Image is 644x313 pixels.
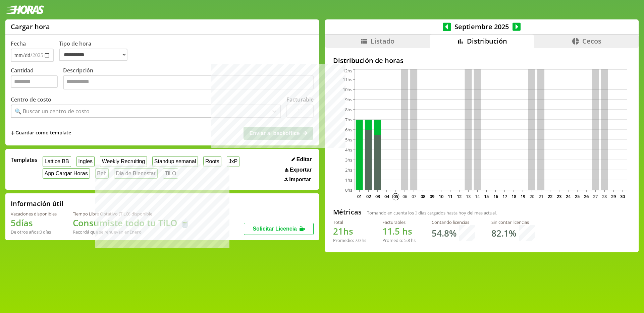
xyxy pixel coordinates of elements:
div: Promedio: hs [382,237,416,243]
span: 3 [415,210,417,216]
button: Editar [289,156,314,163]
text: 01 [357,193,362,199]
tspan: 11hs [343,76,352,82]
button: Standup semanal [152,156,198,167]
text: 12 [457,193,462,199]
div: Promedio: hs [333,237,366,243]
h2: Información útil [11,199,63,208]
h1: 54.8 % [432,227,457,239]
span: +Guardar como template [11,129,71,137]
text: 07 [412,193,416,199]
button: TiLO [163,168,178,179]
span: Importar [289,177,311,183]
h2: Métricas [333,207,362,216]
div: De otros años: 0 días [11,229,57,235]
span: Editar [297,156,312,163]
tspan: 2hs [345,167,352,173]
b: Enero [129,229,142,235]
tspan: 5hs [345,137,352,143]
tspan: 6hs [345,127,352,133]
input: Cantidad [11,75,58,88]
text: 06 [402,193,407,199]
button: Ingles [76,156,95,167]
h1: 5 días [11,217,57,229]
span: Solicitar Licencia [253,226,297,232]
button: Lattice BB [43,156,71,167]
tspan: 7hs [345,117,352,123]
h1: Consumiste todo tu TiLO 🍵 [73,217,190,229]
label: Tipo de hora [59,40,133,62]
text: 15 [484,193,489,199]
button: App Cargar Horas [43,168,90,179]
tspan: 0hs [345,187,352,193]
label: Cantidad [11,67,63,91]
div: Vacaciones disponibles [11,211,57,217]
span: + [11,129,15,137]
tspan: 1hs [345,177,352,183]
text: 14 [475,193,480,199]
span: Exportar [289,167,312,173]
span: Tomando en cuenta los días cargados hasta hoy del mes actual. [367,210,497,216]
textarea: Descripción [63,75,314,89]
text: 28 [602,193,607,199]
text: 05 [393,193,398,199]
text: 02 [366,193,371,199]
div: Contando licencias [432,219,475,225]
button: Dia de Bienestar [114,168,158,179]
text: 24 [566,193,571,199]
text: 21 [539,193,543,199]
div: Recordá que se renuevan en [73,229,190,235]
span: Listado [371,37,394,46]
text: 16 [493,193,498,199]
tspan: 4hs [345,147,352,153]
span: Distribución [467,37,507,46]
span: Cecos [582,37,601,46]
text: 25 [575,193,580,199]
tspan: 12hs [343,68,352,74]
tspan: 3hs [345,157,352,163]
text: 30 [620,193,625,199]
tspan: 8hs [345,107,352,113]
h1: Cargar hora [11,22,50,31]
button: JxP [227,156,239,167]
button: Weekly Recruiting [100,156,147,167]
h1: 82.1 % [491,227,516,239]
button: Solicitar Licencia [244,223,314,235]
div: Sin contar licencias [491,219,535,225]
h1: hs [333,225,366,237]
text: 17 [502,193,507,199]
div: Facturables [382,219,416,225]
div: 🔍 Buscar un centro de costo [15,108,90,115]
img: logotipo [5,5,44,14]
span: 11.5 [382,225,400,237]
span: Templates [11,156,37,164]
text: 26 [584,193,589,199]
text: 23 [557,193,561,199]
text: 19 [521,193,525,199]
div: Tiempo Libre Optativo (TiLO) disponible [73,211,190,217]
span: 7.0 [355,237,361,243]
text: 03 [375,193,380,199]
label: Descripción [63,67,314,91]
button: Beh [95,168,109,179]
text: 09 [430,193,434,199]
button: Roots [203,156,221,167]
tspan: 9hs [345,97,352,103]
label: Fecha [11,40,26,47]
span: 21 [333,225,343,237]
text: 27 [593,193,598,199]
tspan: 10hs [343,86,352,92]
text: 11 [448,193,452,199]
span: Septiembre 2025 [451,22,513,31]
text: 18 [511,193,516,199]
select: Tipo de hora [59,49,127,61]
h2: Distribución de horas [333,56,631,65]
text: 04 [384,193,389,199]
label: Facturable [286,96,314,103]
label: Centro de costo [11,96,51,103]
h1: hs [382,225,416,237]
text: 08 [421,193,425,199]
text: 20 [530,193,534,199]
button: Exportar [283,167,314,173]
text: 22 [548,193,552,199]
